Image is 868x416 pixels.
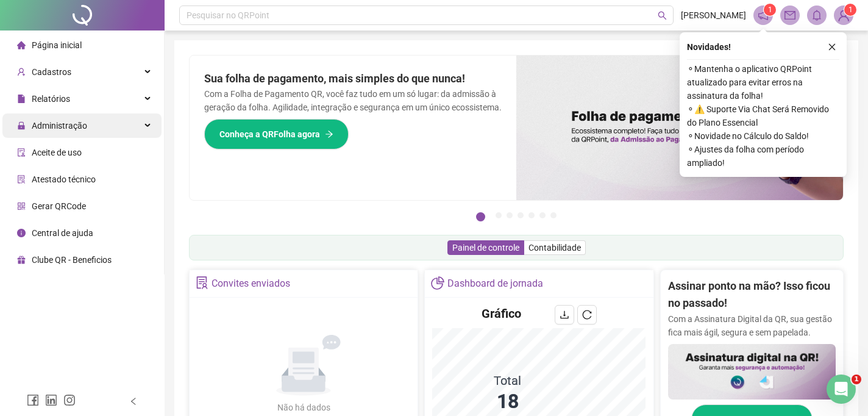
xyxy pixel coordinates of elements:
span: Gerar QRCode [32,201,86,211]
button: 6 [539,212,546,218]
span: lock [17,121,26,130]
span: Novidades ! [687,40,731,54]
span: solution [196,276,208,289]
span: Administração [32,121,87,131]
span: arrow-right [325,130,333,138]
span: left [129,397,138,406]
button: Conheça a QRFolha agora [204,119,349,149]
span: 1 [848,5,853,14]
span: Página inicial [32,40,82,50]
span: Aceite de uso [32,148,82,157]
sup: Atualize o seu contato no menu Meus Dados [844,4,856,16]
span: audit [17,148,26,157]
sup: 1 [764,4,776,16]
button: 1 [476,212,485,221]
span: qrcode [17,202,26,210]
span: download [560,310,569,320]
span: Cadastros [32,67,71,77]
button: 7 [550,212,557,218]
span: close [828,43,836,51]
div: Convites enviados [212,273,290,294]
span: 1 [852,375,861,384]
span: user-add [17,68,26,76]
span: file [17,95,26,103]
span: Relatórios [32,94,70,104]
iframe: Intercom live chat [827,375,856,404]
button: 3 [507,212,513,218]
span: Atestado técnico [32,174,96,184]
div: Não há dados [247,401,360,414]
div: Dashboard de jornada [447,273,543,294]
span: facebook [27,394,39,406]
span: ⚬ ⚠️ Suporte Via Chat Será Removido do Plano Essencial [687,102,839,129]
span: mail [784,10,795,21]
span: ⚬ Ajustes da folha com período ampliado! [687,143,839,170]
span: Contabilidade [528,243,581,253]
span: ⚬ Novidade no Cálculo do Saldo! [687,129,839,143]
p: Com a Assinatura Digital da QR, sua gestão fica mais ágil, segura e sem papelada. [668,312,836,339]
span: 1 [768,5,772,14]
span: gift [17,256,26,264]
span: linkedin [45,394,57,406]
h2: Assinar ponto na mão? Isso ficou no passado! [668,278,836,312]
span: Painel de controle [452,243,519,253]
span: [PERSON_NAME] [681,9,746,22]
span: Clube QR - Beneficios [32,255,112,265]
img: banner%2F8d14a306-6205-4263-8e5b-06e9a85ad873.png [516,56,843,200]
span: instagram [63,394,76,406]
span: Conheça a QRFolha agora [219,127,320,141]
span: bell [811,10,822,21]
button: 4 [518,212,524,218]
span: Central de ajuda [32,228,93,238]
span: search [658,11,667,20]
span: ⚬ Mantenha o aplicativo QRPoint atualizado para evitar erros na assinatura da folha! [687,62,839,102]
button: 5 [528,212,535,218]
span: pie-chart [431,276,444,289]
span: home [17,41,26,49]
span: solution [17,175,26,184]
img: 57271 [834,6,853,24]
span: reload [582,310,592,320]
h2: Sua folha de pagamento, mais simples do que nunca! [204,70,502,87]
span: info-circle [17,229,26,237]
span: notification [758,10,769,21]
img: banner%2F02c71560-61a6-44d4-94b9-c8ab97240462.png [668,344,836,400]
p: Com a Folha de Pagamento QR, você faz tudo em um só lugar: da admissão à geração da folha. Agilid... [204,87,502,114]
button: 2 [496,212,502,218]
h4: Gráfico [482,305,521,322]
